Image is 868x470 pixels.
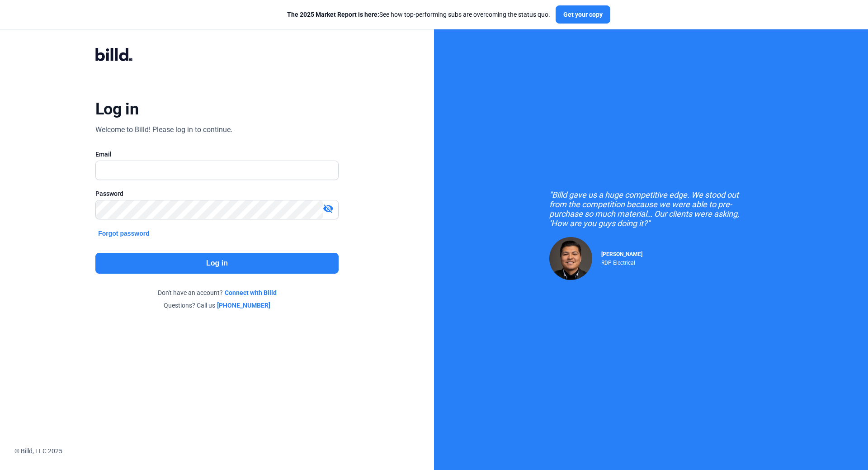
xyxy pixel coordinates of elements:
div: Questions? Call us [95,301,339,310]
a: Connect with Billd [225,288,277,297]
div: "Billd gave us a huge competitive edge. We stood out from the competition because we were able to... [549,190,753,228]
div: Welcome to Billd! Please log in to continue. [95,124,232,135]
button: Forgot password [95,228,152,238]
span: [PERSON_NAME] [601,251,642,257]
div: RDP Electrical [601,257,642,266]
a: [PHONE_NUMBER] [217,301,270,310]
button: Get your copy [556,5,610,24]
span: The 2025 Market Report is here: [287,11,379,18]
div: Don't have an account? [95,288,339,297]
div: See how top-performing subs are overcoming the status quo. [287,10,550,19]
div: Email [95,150,339,159]
button: Log in [95,253,339,274]
mat-icon: visibility_off [323,203,334,214]
div: Password [95,189,339,198]
img: Raul Pacheco [549,237,592,280]
div: Log in [95,99,138,119]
